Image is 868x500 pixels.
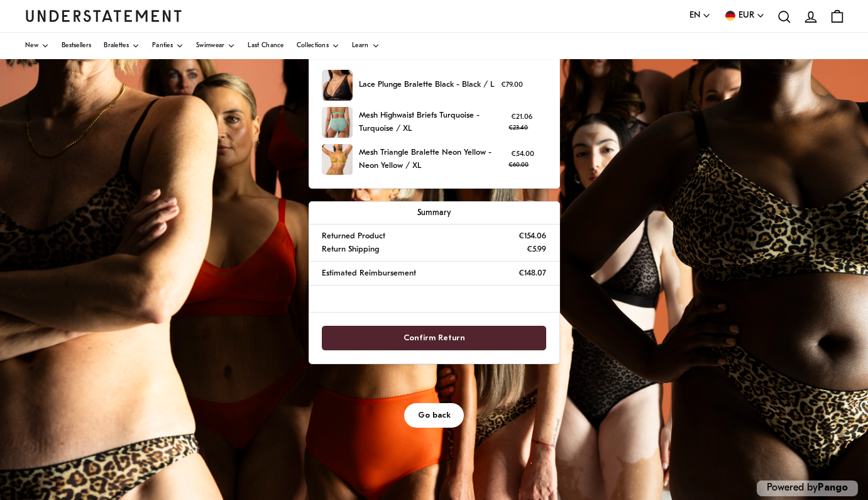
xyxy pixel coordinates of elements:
[359,78,494,91] p: Lace Plunge Bralette Black - Black / L
[25,10,182,21] a: Understatement Homepage
[757,481,858,496] p: Powered by
[152,33,184,59] a: Panties
[352,43,369,49] span: Learn
[723,9,765,23] button: EUR
[508,111,535,133] p: €21.06
[25,33,49,59] a: New
[501,79,523,91] p: €79.00
[508,125,528,131] strike: €23.40
[322,70,353,101] img: lace-plunge-bralette-black-3.jpg
[152,43,173,49] span: Panties
[359,146,502,173] p: Mesh Triangle Bralette Neon Yellow - Neon Yellow / XL
[322,230,385,243] p: Returned Product
[508,148,537,170] p: €54.00
[196,43,224,49] span: Swimwear
[248,33,283,59] a: Last Chance
[104,33,140,59] a: Bralettes
[352,33,380,59] a: Learn
[739,9,754,23] span: EUR
[322,326,546,350] button: Confirm Return
[519,267,546,280] p: €148.07
[322,267,416,280] p: Estimated Reimbursement
[818,483,848,493] a: Pango
[689,9,711,23] button: EN
[62,43,91,49] span: Bestsellers
[248,43,283,49] span: Last Chance
[404,403,464,428] button: Go back
[297,33,339,59] a: Collections
[359,109,502,136] p: Mesh Highwaist Briefs Turquoise - Turquoise / XL
[62,33,91,59] a: Bestsellers
[527,243,546,256] p: €5.99
[519,230,546,243] p: €154.06
[508,162,529,168] strike: €60.00
[322,206,546,219] p: Summary
[418,404,451,427] span: Go back
[104,43,129,49] span: Bralettes
[322,243,379,256] p: Return Shipping
[404,326,465,350] span: Confirm Return
[196,33,235,59] a: Swimwear
[297,43,329,49] span: Collections
[322,144,353,175] img: FLER-BRA-004-M_Neon-Yellow-1_e62237c7-6c0c-4ec7-a637-4c6376987c9b.jpg
[689,9,700,23] span: EN
[322,107,353,138] img: 55_4f1c026d-d739-49d9-9d47-f55e9d9296b2.jpg
[25,43,38,49] span: New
